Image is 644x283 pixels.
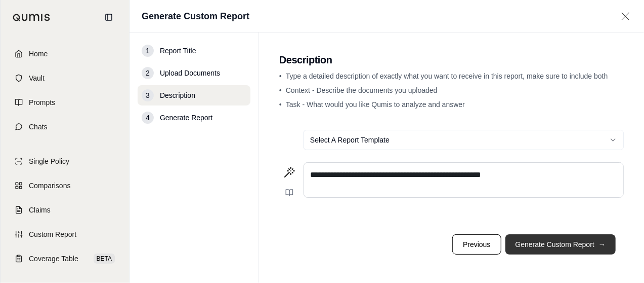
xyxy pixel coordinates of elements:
div: 2 [142,67,154,79]
span: • [279,100,282,109]
a: Home [7,43,123,65]
span: Generate Report [160,113,212,123]
span: Vault [29,73,45,83]
span: Claims [29,205,51,215]
span: Prompts [29,97,55,108]
span: Report Title [160,46,196,56]
span: Single Policy [29,156,69,166]
a: Claims [7,199,123,221]
h2: Description [279,53,624,67]
span: Comparisons [29,181,70,191]
span: BETA [94,254,115,264]
a: Coverage TableBETA [7,247,123,270]
a: Vault [7,67,123,89]
a: Chats [7,116,123,138]
span: Upload Documents [160,68,220,78]
a: Prompts [7,91,123,114]
span: Type a detailed description of exactly what you want to receive in this report, make sure to incl... [286,72,608,80]
a: Custom Report [7,223,123,245]
button: Generate Custom Report→ [505,234,616,255]
a: Single Policy [7,150,123,172]
img: Qumis Logo [13,14,51,21]
div: 3 [142,89,154,101]
div: 4 [142,112,154,124]
span: Task - What would you like Qumis to analyze and answer [286,100,465,109]
span: → [598,239,606,250]
button: Collapse sidebar [101,9,117,25]
h1: Generate Custom Report [142,9,249,23]
span: Context - Describe the documents you uploaded [286,86,438,94]
span: Description [160,90,195,100]
span: Custom Report [29,229,76,239]
span: • [279,72,282,80]
button: Previous [452,234,501,255]
span: • [279,86,282,94]
a: Comparisons [7,174,123,197]
span: Coverage Table [29,254,78,264]
span: Home [29,49,48,59]
div: 1 [142,45,154,57]
div: editable markdown [304,163,623,197]
span: Chats [29,122,48,132]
